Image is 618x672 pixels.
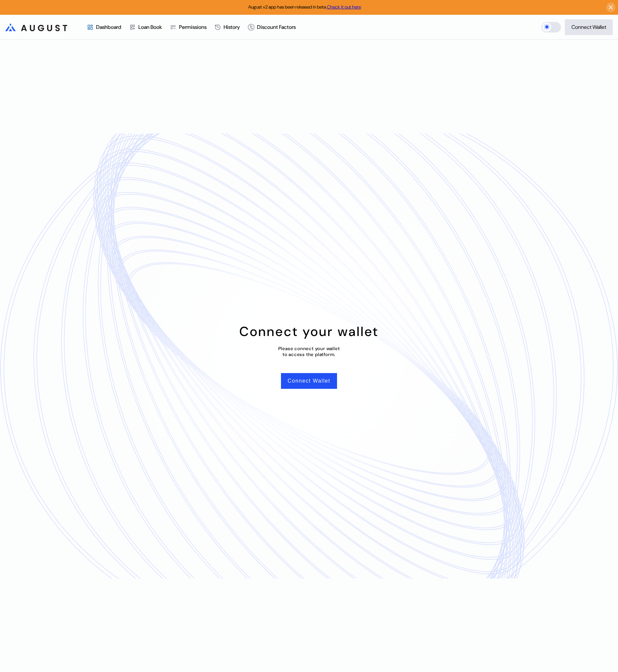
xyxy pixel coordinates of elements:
[257,24,296,31] div: Discount Factors
[278,346,340,357] div: Please connect your wallet to access the platform.
[166,15,210,39] a: Permissions
[248,4,361,10] span: August v2 app has been released in beta.
[281,373,337,389] button: Connect Wallet
[83,15,125,39] a: Dashboard
[96,24,121,31] div: Dashboard
[138,24,162,31] div: Loan Book
[210,15,244,39] a: History
[244,15,300,39] a: Discount Factors
[125,15,166,39] a: Loan Book
[565,19,613,35] button: Connect Wallet
[179,24,207,31] div: Permissions
[571,24,606,31] div: Connect Wallet
[327,4,361,10] a: Check it out here
[224,24,240,31] div: History
[239,323,379,340] div: Connect your wallet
